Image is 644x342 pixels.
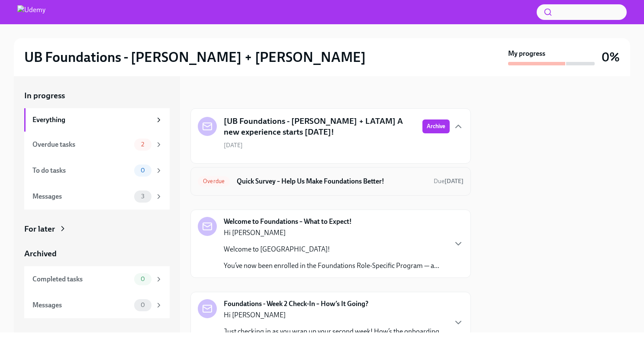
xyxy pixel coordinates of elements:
[198,178,230,184] span: Overdue
[32,115,151,125] div: Everything
[602,49,620,65] h3: 0%
[224,261,439,271] p: You’ve now been enrolled in the Foundations Role-Specific Program — a...
[32,140,131,149] div: Overdue tasks
[24,266,170,292] a: Completed tasks0
[422,119,450,133] button: Archive
[32,274,131,284] div: Completed tasks
[135,302,150,308] span: 0
[224,141,243,149] span: [DATE]
[24,184,170,210] a: Messages3
[237,177,427,186] h6: Quick Survey – Help Us Make Foundations Better!
[32,300,131,310] div: Messages
[24,90,170,101] a: In progress
[135,276,150,282] span: 0
[24,132,170,158] a: Overdue tasks2
[224,299,368,309] strong: Foundations - Week 2 Check-In – How’s It Going?
[224,228,439,238] p: Hi [PERSON_NAME]
[135,167,150,174] span: 0
[224,116,415,138] h5: [UB Foundations - [PERSON_NAME] + LATAM] A new experience starts [DATE]!
[24,248,170,259] a: Archived
[224,217,352,226] strong: Welcome to Foundations – What to Expect!
[24,108,170,132] a: Everything
[17,5,45,19] img: Udemy
[444,177,464,185] strong: [DATE]
[24,48,366,66] h2: UB Foundations - [PERSON_NAME] + [PERSON_NAME]
[434,177,464,185] span: August 25th, 2025 11:00
[508,49,545,58] strong: My progress
[24,223,170,235] a: For later
[24,223,55,235] div: For later
[136,141,149,148] span: 2
[224,310,446,320] p: Hi [PERSON_NAME]
[24,292,170,318] a: Messages0
[24,158,170,184] a: To do tasks0
[434,177,464,185] span: Due
[198,174,464,188] a: OverdueQuick Survey – Help Us Make Foundations Better!Due[DATE]
[224,245,439,254] p: Welcome to [GEOGRAPHIC_DATA]!
[32,166,131,175] div: To do tasks
[32,192,131,201] div: Messages
[427,122,445,131] span: Archive
[136,193,150,200] span: 3
[190,90,231,101] div: In progress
